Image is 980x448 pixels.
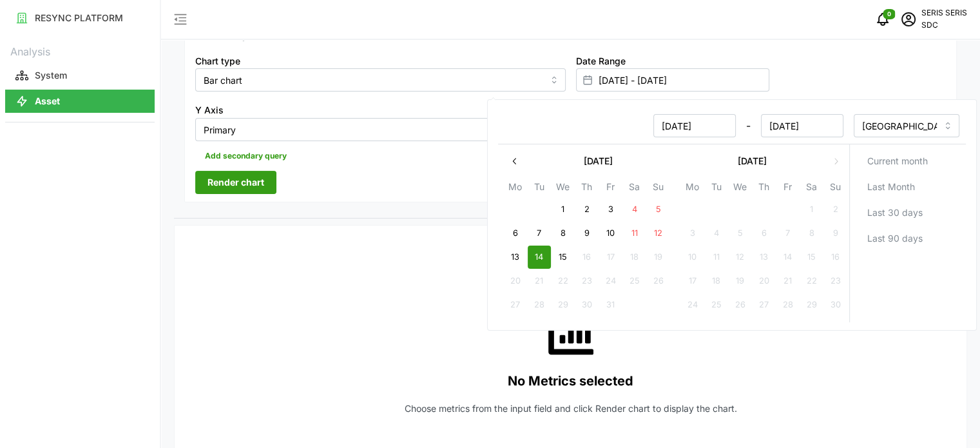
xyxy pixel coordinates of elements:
[728,293,751,317] button: 26 November 2025
[704,269,727,293] button: 18 November 2025
[575,222,598,245] button: 9 October 2025
[5,64,155,87] button: System
[5,41,155,60] p: Analysis
[622,198,646,221] button: 4 October 2025
[854,150,961,173] button: Current month
[599,222,622,245] button: 10 October 2025
[195,54,240,68] label: Chart type
[776,293,799,317] button: 28 November 2025
[35,69,67,82] p: System
[503,269,526,293] button: 20 October 2025
[728,246,751,269] button: 12 November 2025
[599,179,622,198] th: Fr
[854,175,961,199] button: Last Month
[551,198,574,221] button: 1 October 2025
[800,246,823,269] button: 15 November 2025
[752,179,776,198] th: Th
[646,246,669,269] button: 19 October 2025
[551,222,574,245] button: 8 October 2025
[646,198,669,221] button: 5 October 2025
[5,88,155,114] a: Asset
[576,68,769,92] input: Select date range
[704,293,727,317] button: 25 November 2025
[527,269,550,293] button: 21 October 2025
[680,269,704,293] button: 17 November 2025
[503,179,527,198] th: Mo
[680,150,824,173] button: [DATE]
[35,12,123,24] p: RESYNC PLATFORM
[551,293,574,317] button: 29 October 2025
[646,222,669,245] button: 12 October 2025
[870,6,896,32] button: notifications
[195,68,566,92] input: Select chart type
[728,222,751,245] button: 5 November 2025
[622,246,646,269] button: 18 October 2025
[195,146,296,166] button: Add secondary query
[921,19,967,32] p: SDC
[854,227,961,250] button: Last 90 days
[752,222,775,245] button: 6 November 2025
[823,293,847,317] button: 30 November 2025
[575,179,599,198] th: Th
[205,147,287,165] span: Add secondary query
[823,198,847,221] button: 2 November 2025
[728,269,751,293] button: 19 November 2025
[867,202,922,224] span: Last 30 days
[680,246,704,269] button: 10 November 2025
[599,293,622,317] button: 31 October 2025
[195,118,566,141] input: Select Y axis
[823,179,847,198] th: Su
[752,269,775,293] button: 20 November 2025
[503,246,526,269] button: 13 October 2025
[896,6,921,32] button: schedule
[195,171,276,194] button: Render chart
[680,293,704,317] button: 24 November 2025
[776,269,799,293] button: 21 November 2025
[867,228,922,249] span: Last 90 days
[800,269,823,293] button: 22 November 2025
[728,179,752,198] th: We
[867,176,914,198] span: Last Month
[622,269,646,293] button: 25 October 2025
[921,7,967,19] p: SERIS SERIS
[800,222,823,245] button: 8 November 2025
[195,103,224,117] label: Y Axis
[752,246,775,269] button: 13 November 2025
[405,402,737,415] p: Choose metrics from the input field and click Render chart to display the chart.
[207,171,264,193] span: Render chart
[599,269,622,293] button: 24 October 2025
[800,198,823,221] button: 1 November 2025
[599,246,622,269] button: 17 October 2025
[646,269,669,293] button: 26 October 2025
[776,246,799,269] button: 14 November 2025
[622,179,646,198] th: Sa
[867,150,927,172] span: Current month
[551,269,574,293] button: 22 October 2025
[823,269,847,293] button: 23 November 2025
[576,54,626,68] label: Date Range
[487,99,977,331] div: Select date range
[800,293,823,317] button: 29 November 2025
[823,246,847,269] button: 16 November 2025
[823,222,847,245] button: 9 November 2025
[646,179,670,198] th: Su
[575,246,598,269] button: 16 October 2025
[704,179,728,198] th: Tu
[503,222,526,245] button: 6 October 2025
[527,179,551,198] th: Tu
[704,246,727,269] button: 11 November 2025
[508,371,633,392] p: No Metrics selected
[575,293,598,317] button: 30 October 2025
[5,90,155,113] button: Asset
[5,6,155,30] button: RESYNC PLATFORM
[551,246,574,269] button: 15 October 2025
[35,95,60,108] p: Asset
[599,198,622,221] button: 3 October 2025
[854,201,961,224] button: Last 30 days
[622,222,646,245] button: 11 October 2025
[526,150,670,173] button: [DATE]
[776,179,800,198] th: Fr
[527,246,550,269] button: 14 October 2025
[680,222,704,245] button: 3 November 2025
[504,114,843,137] div: -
